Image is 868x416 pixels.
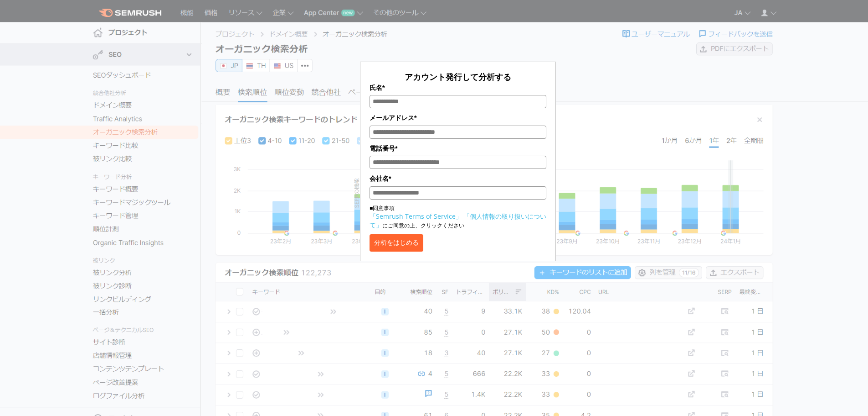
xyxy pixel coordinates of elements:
label: 電話番号* [370,143,546,153]
span: アカウント発行して分析する [405,71,511,82]
button: 分析をはじめる [370,234,423,252]
a: 「Semrush Terms of Service」 [370,212,462,221]
p: ■同意事項 にご同意の上、クリックください [370,204,546,230]
a: 「個人情報の取り扱いについて」 [370,212,546,229]
label: メールアドレス* [370,113,546,123]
